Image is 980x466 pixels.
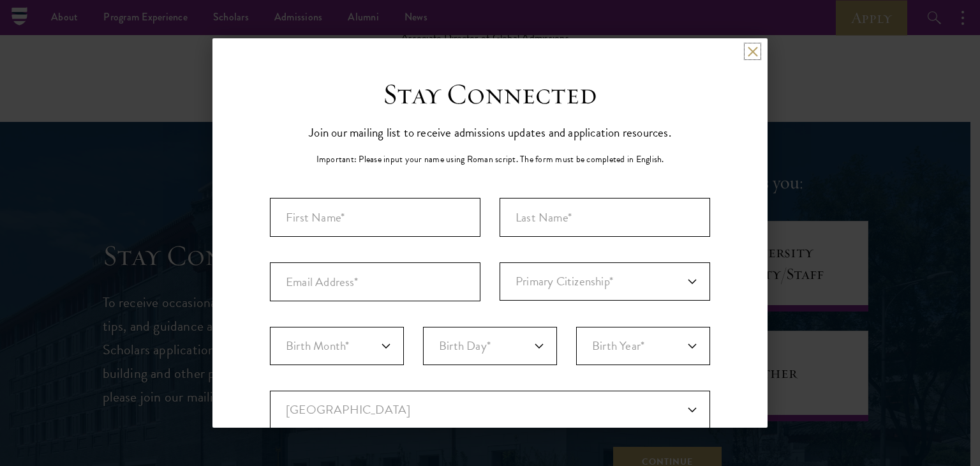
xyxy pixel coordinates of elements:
[270,198,480,237] input: First Name*
[500,198,710,237] input: Last Name*
[500,198,710,237] div: Last Name (Family Name)*
[576,327,710,365] select: Year
[270,327,404,365] select: Month
[309,122,671,143] p: Join our mailing list to receive admissions updates and application resources.
[270,327,710,391] div: Birthdate*
[316,153,664,166] p: Important: Please input your name using Roman script. The form must be completed in English.
[423,327,557,365] select: Day
[500,262,710,301] div: Primary Citizenship*
[270,262,480,301] input: Email Address*
[383,77,597,112] h3: Stay Connected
